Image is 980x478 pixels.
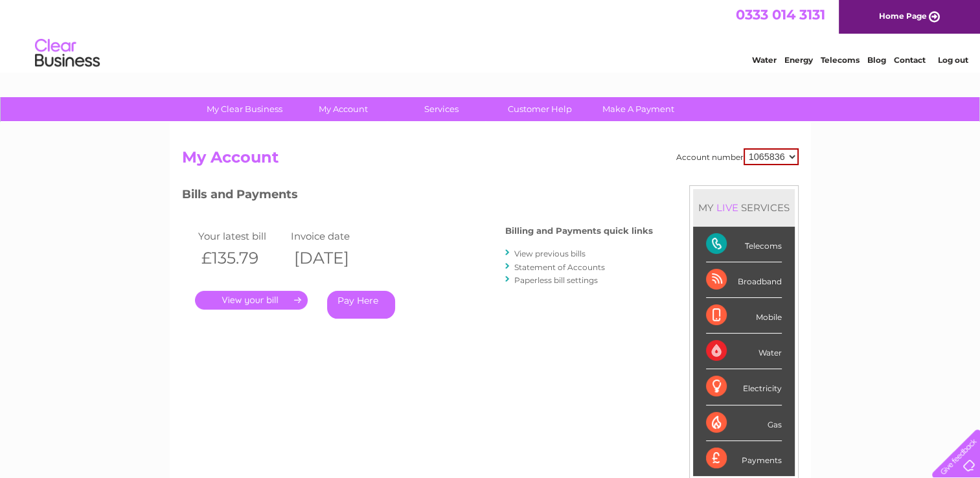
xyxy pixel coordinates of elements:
[505,226,653,236] h4: Billing and Payments quick links
[195,245,288,271] th: £135.79
[34,34,100,73] img: logo.png
[514,249,586,258] a: View previous bills
[706,334,782,369] div: Water
[195,291,308,310] a: .
[191,97,298,121] a: My Clear Business
[937,55,968,65] a: Log out
[185,7,797,63] div: Clear Business is a trading name of Verastar Limited (registered in [GEOGRAPHIC_DATA] No. 3667643...
[676,148,799,165] div: Account number
[290,97,396,121] a: My Account
[288,245,381,271] th: [DATE]
[514,262,605,272] a: Statement of Accounts
[736,6,825,23] a: 0333 014 3131
[867,55,886,65] a: Blog
[706,369,782,405] div: Electricity
[288,227,381,245] td: Invoice date
[486,97,593,121] a: Customer Help
[693,189,795,226] div: MY SERVICES
[706,405,782,441] div: Gas
[706,441,782,476] div: Payments
[706,298,782,334] div: Mobile
[388,97,495,121] a: Services
[821,55,860,65] a: Telecoms
[752,55,777,65] a: Water
[182,148,799,173] h2: My Account
[784,55,813,65] a: Energy
[327,291,395,319] a: Pay Here
[514,275,598,285] a: Paperless bill settings
[706,227,782,262] div: Telecoms
[195,227,288,245] td: Your latest bill
[182,185,653,208] h3: Bills and Payments
[585,97,692,121] a: Make A Payment
[714,201,741,214] div: LIVE
[706,262,782,298] div: Broadband
[894,55,926,65] a: Contact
